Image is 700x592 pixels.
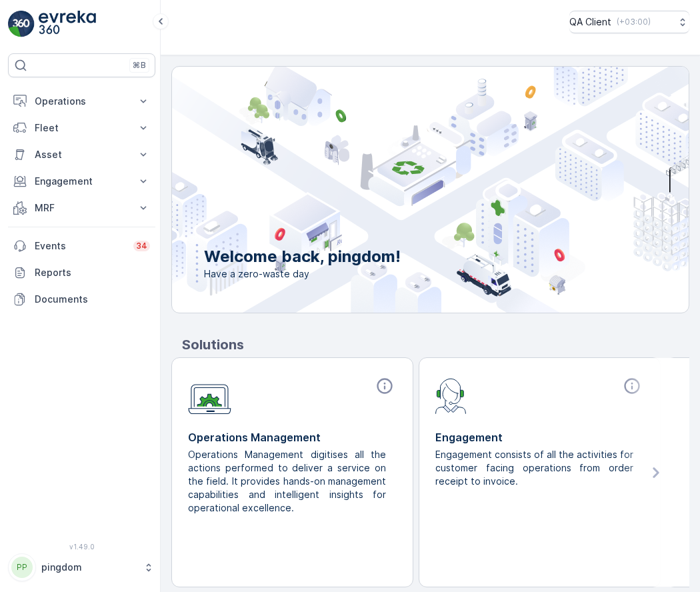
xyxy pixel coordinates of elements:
[8,543,155,551] span: v 1.49.0
[41,561,137,574] p: pingdom
[8,11,35,37] img: logo
[35,121,129,135] p: Fleet
[35,266,150,279] p: Reports
[8,115,155,141] button: Fleet
[8,168,155,195] button: Engagement
[35,293,150,306] p: Documents
[188,429,397,445] p: Operations Management
[188,377,231,415] img: module-icon
[569,15,611,29] p: QA Client
[8,259,155,286] a: Reports
[188,448,386,515] p: Operations Management digitises all the actions performed to deliver a service on the field. It p...
[617,17,651,27] p: ( +03:00 )
[39,11,96,37] img: logo_light-DOdMpM7g.png
[35,239,125,253] p: Events
[112,67,689,313] img: city illustration
[204,246,401,267] p: Welcome back, pingdom!
[35,201,129,215] p: MRF
[136,241,147,251] p: 34
[8,88,155,115] button: Operations
[435,429,644,445] p: Engagement
[8,195,155,221] button: MRF
[11,557,33,578] div: PP
[35,175,129,188] p: Engagement
[8,286,155,313] a: Documents
[182,335,689,355] p: Solutions
[8,233,155,259] a: Events34
[133,60,146,71] p: ⌘B
[435,377,467,414] img: module-icon
[569,11,689,33] button: QA Client(+03:00)
[435,448,633,488] p: Engagement consists of all the activities for customer facing operations from order receipt to in...
[35,95,129,108] p: Operations
[35,148,129,161] p: Asset
[8,553,155,581] button: PPpingdom
[204,267,401,281] span: Have a zero-waste day
[8,141,155,168] button: Asset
